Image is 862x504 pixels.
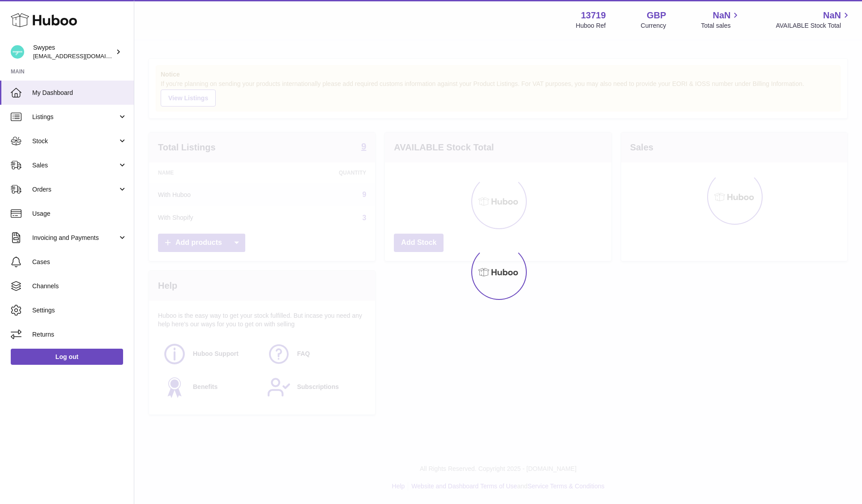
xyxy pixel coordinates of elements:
[32,161,118,170] span: Sales
[32,234,118,242] span: Invoicing and Payments
[32,113,118,121] span: Listings
[576,21,606,30] div: Huboo Ref
[32,209,127,218] span: Usage
[11,349,123,365] a: Log out
[701,21,741,30] span: Total sales
[641,21,666,30] div: Currency
[33,52,132,60] span: [EMAIL_ADDRESS][DOMAIN_NAME]
[32,258,127,266] span: Cases
[32,330,127,339] span: Returns
[32,282,127,290] span: Channels
[11,45,24,59] img: hello@swypes.co.uk
[823,9,841,21] span: NaN
[713,9,730,21] span: NaN
[581,9,606,21] strong: 13719
[32,306,127,315] span: Settings
[32,185,118,194] span: Orders
[647,9,666,21] strong: GBP
[32,89,127,97] span: My Dashboard
[33,43,114,60] div: Swypes
[701,9,741,30] a: NaN Total sales
[776,9,851,30] a: NaN AVAILABLE Stock Total
[776,21,851,30] span: AVAILABLE Stock Total
[32,137,118,145] span: Stock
